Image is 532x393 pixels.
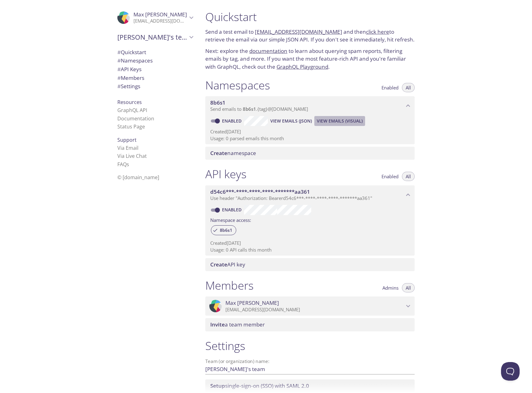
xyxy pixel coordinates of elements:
[210,261,227,268] span: Create
[501,362,520,381] iframe: Help Scout Beacon - Open
[314,116,365,126] button: View Emails (Visual)
[205,10,415,24] h1: Quickstart
[277,63,328,70] a: GraphQL Playground
[378,172,402,181] button: Enabled
[255,28,342,35] a: [EMAIL_ADDRESS][DOMAIN_NAME]
[112,29,198,45] div: Max's team
[221,207,244,213] a: Enabled
[205,47,415,71] p: Next: explore the to learn about querying spam reports, filtering emails by tag, and more. If you...
[205,379,415,392] div: Setup SSO
[117,57,121,64] span: #
[205,147,415,160] div: Create namespace
[211,225,236,235] div: 8b6s1
[205,318,415,331] div: Invite a team member
[133,18,187,24] p: [EMAIL_ADDRESS][DOMAIN_NAME]
[379,283,402,292] button: Admins
[317,117,363,125] span: View Emails (Visual)
[205,296,415,316] div: Max Roe
[112,7,198,28] div: Max Roe
[210,106,308,112] span: Send emails to . {tag} @[DOMAIN_NAME]
[133,11,187,18] span: Max [PERSON_NAME]
[117,161,129,168] a: FAQ
[221,118,244,124] a: Enabled
[117,174,159,181] span: © [DOMAIN_NAME]
[117,145,138,151] a: Via Email
[117,33,187,41] span: [PERSON_NAME]'s team
[117,66,142,73] span: API Keys
[225,300,279,306] span: Max [PERSON_NAME]
[117,49,121,56] span: #
[117,136,137,143] span: Support
[402,283,415,292] button: All
[205,359,270,364] label: Team (or organization) name:
[216,227,236,233] span: 8b6s1
[210,240,410,246] p: Created [DATE]
[117,57,153,64] span: Namespaces
[205,258,415,271] div: Create API Key
[117,83,121,90] span: #
[210,321,225,328] span: Invite
[378,83,402,92] button: Enabled
[210,215,251,224] label: Namespace access:
[117,83,140,90] span: Settings
[205,167,246,181] h1: API keys
[117,99,142,106] span: Resources
[117,123,145,130] a: Status Page
[205,279,254,292] h1: Members
[210,128,410,135] p: Created [DATE]
[205,96,415,115] div: 8b6s1 namespace
[112,82,198,91] div: Team Settings
[117,66,121,73] span: #
[205,78,270,92] h1: Namespaces
[117,49,146,56] span: Quickstart
[249,47,287,54] a: documentation
[127,161,129,168] span: s
[112,65,198,74] div: API Keys
[117,74,121,81] span: #
[112,56,198,65] div: Namespaces
[366,28,389,35] a: click here
[210,149,227,157] span: Create
[210,99,225,106] span: 8b6s1
[402,83,415,92] button: All
[243,106,256,112] span: 8b6s1
[205,28,415,44] p: Send a test email to and then to retrieve the email via our simple JSON API. If you don't see it ...
[210,261,245,268] span: API key
[117,107,147,114] a: GraphQL API
[112,48,198,57] div: Quickstart
[112,74,198,82] div: Members
[210,247,410,253] p: Usage: 0 API calls this month
[402,172,415,181] button: All
[117,153,147,159] a: Via Live Chat
[268,116,314,126] button: View Emails (JSON)
[225,307,404,313] p: [EMAIL_ADDRESS][DOMAIN_NAME]
[270,117,312,125] span: View Emails (JSON)
[117,74,144,81] span: Members
[205,339,415,353] h1: Settings
[210,135,410,142] p: Usage: 0 parsed emails this month
[117,115,154,122] a: Documentation
[210,321,265,328] span: a team member
[210,149,256,157] span: namespace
